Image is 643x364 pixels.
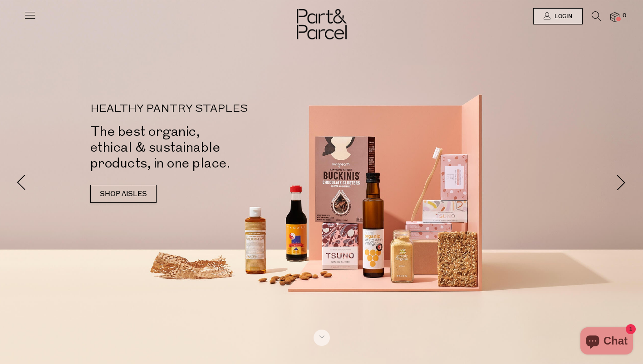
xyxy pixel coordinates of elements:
span: Login [552,13,572,20]
a: Login [533,8,583,24]
p: HEALTHY PANTRY STAPLES [90,104,335,115]
a: 0 [610,12,619,22]
a: SHOP AISLES [90,185,157,203]
h2: The best organic, ethical & sustainable products, in one place. [90,124,335,171]
img: Part&Parcel [297,9,347,39]
span: 0 [620,12,628,20]
inbox-online-store-chat: Shopify online store chat [578,327,636,357]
